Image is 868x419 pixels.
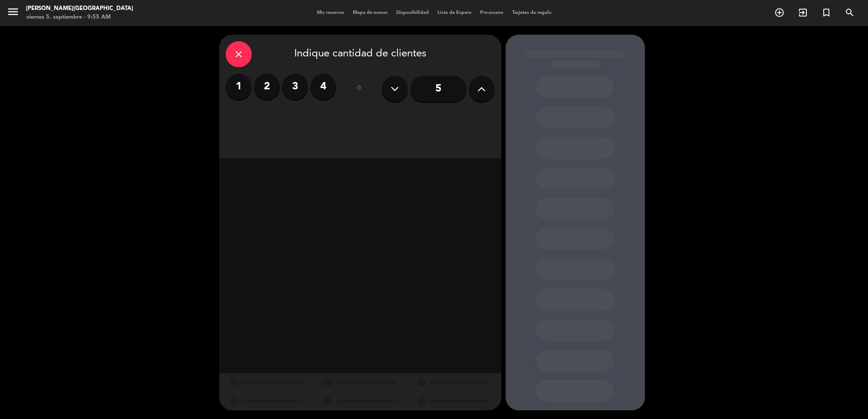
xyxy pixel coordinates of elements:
span: Mapa de mesas [349,10,392,15]
span: Lista de Espera [433,10,476,15]
div: [PERSON_NAME][GEOGRAPHIC_DATA] [26,4,133,13]
span: Disponibilidad [392,10,433,15]
i: search [845,7,855,18]
i: add_circle_outline [774,7,785,18]
i: exit_to_app [798,7,808,18]
label: 4 [310,74,336,100]
span: Mis reservas [312,10,349,15]
div: ó [345,74,373,104]
label: 1 [226,74,252,100]
i: close [233,49,244,59]
span: Tarjetas de regalo [508,10,556,15]
label: 2 [254,74,280,100]
button: menu [7,5,20,21]
i: turned_in_not [821,7,832,18]
div: viernes 5. septiembre - 9:55 AM [26,13,133,22]
div: Indique cantidad de clientes [226,41,495,67]
i: menu [7,5,20,18]
label: 3 [282,74,308,100]
span: Pre-acceso [476,10,508,15]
